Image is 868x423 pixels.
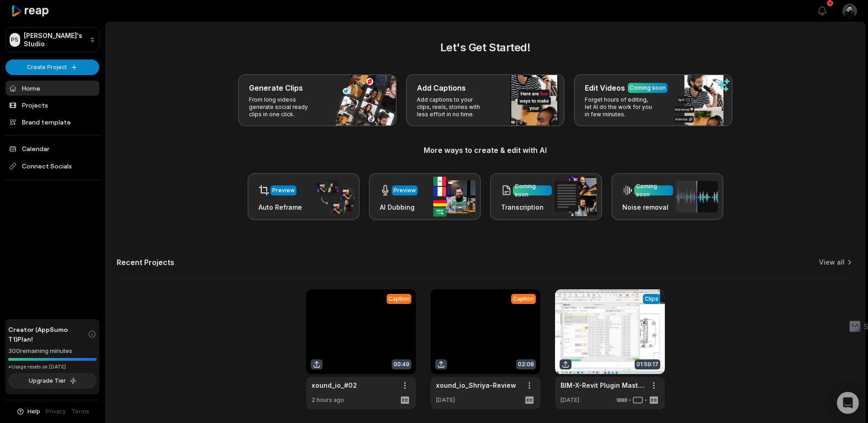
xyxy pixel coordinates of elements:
[117,258,174,267] h2: Recent Projects
[417,82,466,93] h3: Add Captions
[676,181,718,212] img: noise_removal.png
[433,177,475,217] img: ai_dubbing.png
[436,380,516,390] a: xound_io_Shriya-Review
[515,182,550,199] div: Coming soon
[5,141,99,156] a: Calendar
[27,407,40,416] span: Help
[380,202,418,212] h3: AI Dubbing
[837,392,859,414] div: Open Intercom Messenger
[117,145,854,156] h3: More ways to create & edit with AI
[561,380,645,390] a: BIM-X-Revit Plugin Mastery
[10,33,20,47] div: PS
[312,380,357,390] a: xound_io_#02
[636,182,671,199] div: Coming soon
[8,325,88,344] span: Creator (AppSumo T1) Plan!
[555,177,597,216] img: transcription.png
[585,82,625,93] h3: Edit Videos
[5,81,99,96] a: Home
[5,158,99,174] span: Connect Socials
[117,39,854,56] h2: Let's Get Started!
[630,84,666,92] div: Coming soon
[417,96,488,118] p: Add captions to your clips, reels, stories with less effort in no time.
[249,96,320,118] p: From long videos generate social ready clips in one click.
[46,407,66,416] a: Privacy
[272,186,295,195] div: Preview
[259,202,302,212] h3: Auto Reframe
[5,114,99,130] a: Brand template
[394,186,416,195] div: Preview
[501,202,552,212] h3: Transcription
[5,98,99,113] a: Projects
[312,179,354,215] img: auto_reframe.png
[8,363,97,370] div: *Usage resets on [DATE]
[71,407,89,416] a: Terms
[819,258,845,267] a: View all
[8,373,97,389] button: Upgrade Tier
[24,32,86,48] p: [PERSON_NAME]'s Studio
[249,82,303,93] h3: Generate Clips
[622,202,673,212] h3: Noise removal
[585,96,656,118] p: Forget hours of editing, let AI do the work for you in few minutes.
[16,407,40,416] button: Help
[5,60,99,75] button: Create Project
[8,347,97,356] div: 300 remaining minutes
